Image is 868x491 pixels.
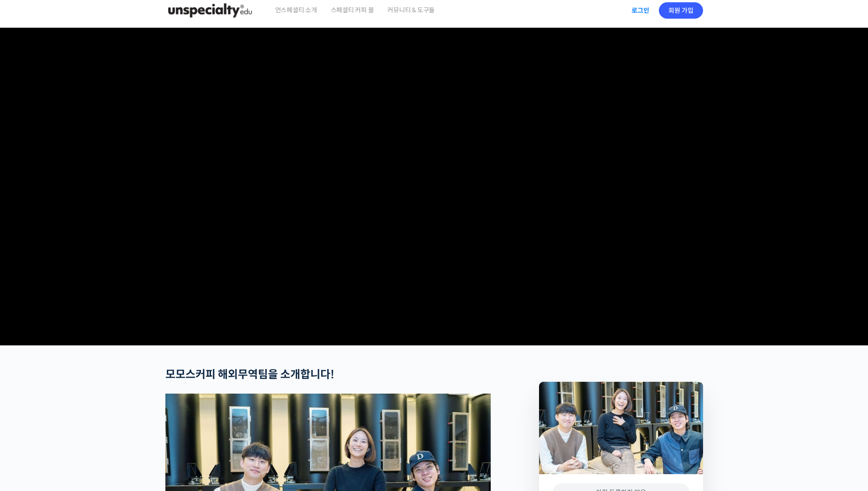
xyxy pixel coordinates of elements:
[118,289,175,311] a: 설정
[60,289,118,311] a: 대화
[141,302,152,309] span: 설정
[29,302,34,309] span: 홈
[3,289,60,311] a: 홈
[83,303,94,310] span: 대화
[165,368,334,381] strong: 모모스커피 해외무역팀을 소개합니다!
[659,2,703,19] a: 회원 가입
